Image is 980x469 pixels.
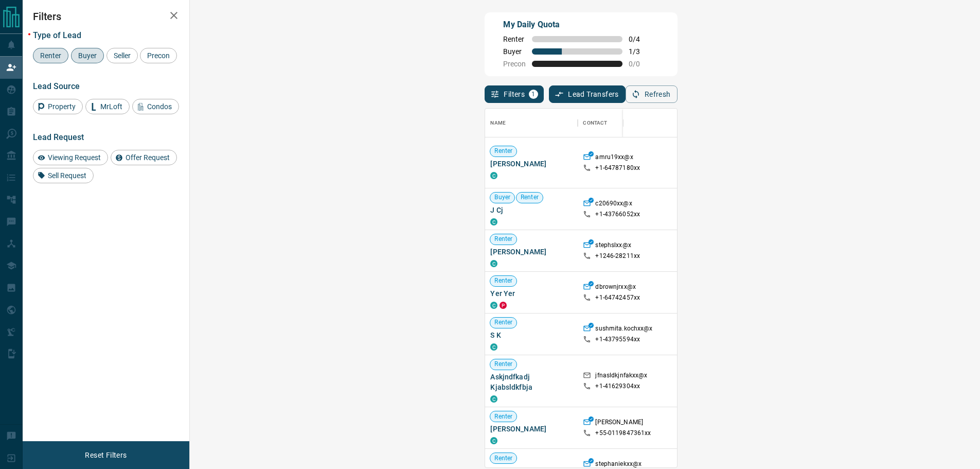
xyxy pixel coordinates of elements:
[595,252,640,260] p: +1246- 28211xx
[490,412,516,421] span: Renter
[490,260,497,267] div: condos.ca
[490,147,516,155] span: Renter
[111,150,177,165] div: Offer Request
[490,343,497,351] div: condos.ca
[490,205,573,215] span: J Cj
[490,437,497,444] div: condos.ca
[490,360,516,369] span: Renter
[85,99,130,114] div: MrLoft
[132,99,179,114] div: Condos
[122,153,173,162] span: Offer Request
[578,109,660,137] div: Contact
[503,19,651,31] p: My Daily Quota
[549,85,626,103] button: Lead Transfers
[629,47,651,56] span: 1 / 3
[516,193,543,202] span: Renter
[490,330,573,340] span: S K
[530,91,537,98] span: 1
[33,168,94,183] div: Sell Request
[75,51,100,60] span: Buyer
[78,446,133,464] button: Reset Filters
[595,283,636,293] p: dbrownjrxx@x
[490,218,497,225] div: condos.ca
[500,302,507,309] div: property.ca
[595,153,633,164] p: amru19xx@x
[33,99,83,114] div: Property
[583,109,607,137] div: Contact
[33,10,179,23] h2: Filters
[503,47,526,56] span: Buyer
[490,288,573,299] span: Yer Yer
[490,193,514,202] span: Buyer
[595,382,640,391] p: +1- 41629304xx
[490,172,497,179] div: condos.ca
[595,371,647,382] p: jfnasldkjnfakxx@x
[490,109,506,137] div: Name
[595,241,631,252] p: stephslxx@x
[33,48,68,63] div: Renter
[595,418,643,429] p: [PERSON_NAME]
[503,35,526,43] span: Renter
[490,395,497,403] div: condos.ca
[629,60,651,68] span: 0 / 0
[490,159,573,169] span: [PERSON_NAME]
[97,102,126,111] span: MrLoft
[33,30,81,40] span: Type of Lead
[629,35,651,43] span: 0 / 4
[595,293,640,302] p: +1- 64742457xx
[44,102,79,111] span: Property
[490,318,516,327] span: Renter
[485,109,578,137] div: Name
[490,372,573,392] span: Askjndfkadj Kjabsldkfbja
[490,454,516,463] span: Renter
[33,150,108,165] div: Viewing Request
[490,235,516,244] span: Renter
[595,210,640,219] p: +1- 43766052xx
[490,276,516,285] span: Renter
[144,51,173,60] span: Precon
[106,48,138,63] div: Seller
[110,51,134,60] span: Seller
[595,199,632,210] p: c20690xx@x
[595,429,651,438] p: +55- 0119847361xx
[595,335,640,344] p: +1- 43795594xx
[485,85,544,103] button: Filters1
[140,48,177,63] div: Precon
[595,324,652,335] p: sushmita.kochxx@x
[490,302,497,309] div: condos.ca
[490,424,573,434] span: [PERSON_NAME]
[44,171,90,180] span: Sell Request
[626,85,678,103] button: Refresh
[71,48,104,63] div: Buyer
[33,132,84,142] span: Lead Request
[490,247,573,257] span: [PERSON_NAME]
[595,164,640,172] p: +1- 64787180xx
[503,60,526,68] span: Precon
[37,51,65,60] span: Renter
[33,81,80,91] span: Lead Source
[144,102,175,111] span: Condos
[44,153,104,162] span: Viewing Request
